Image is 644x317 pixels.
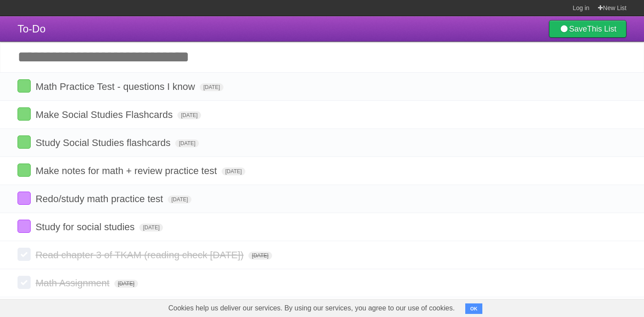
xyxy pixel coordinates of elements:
[35,81,197,92] span: Math Practice Test - questions I know
[35,165,219,176] span: Make notes for math + review practice test
[168,196,191,203] span: [DATE]
[18,79,31,93] label: Done
[35,278,112,289] span: Math Assignment
[18,135,31,149] label: Done
[222,167,245,175] span: [DATE]
[18,248,31,261] label: Done
[35,137,173,148] span: Study Social Studies flashcards
[18,107,31,121] label: Done
[18,220,31,233] label: Done
[549,20,626,38] a: SaveThis List
[159,299,464,317] span: Cookies help us deliver our services. By using our services, you agree to our use of cookies.
[139,224,163,232] span: [DATE]
[465,303,482,314] button: OK
[177,111,201,119] span: [DATE]
[18,164,31,177] label: Done
[200,83,223,91] span: [DATE]
[35,109,175,120] span: Make Social Studies Flashcards
[587,25,616,33] b: This List
[175,139,199,147] span: [DATE]
[114,280,138,288] span: [DATE]
[18,192,31,205] label: Done
[35,221,137,232] span: Study for social studies
[35,249,246,260] span: Read chapter 3 of TKAM (reading check [DATE])
[248,252,272,260] span: [DATE]
[18,276,31,289] label: Done
[35,193,165,204] span: Redo/study math practice test
[18,23,46,35] span: To-Do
